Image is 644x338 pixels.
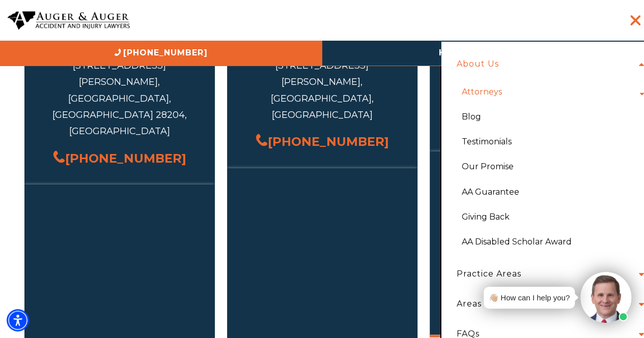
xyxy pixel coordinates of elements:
button: Menu [620,10,640,30]
a: Attorneys [454,79,510,104]
div: [STREET_ADDRESS][PERSON_NAME], [GEOGRAPHIC_DATA], [GEOGRAPHIC_DATA] 28204, [GEOGRAPHIC_DATA] [40,57,200,140]
img: Auger & Auger Accident and Injury Lawyers Logo [8,11,130,30]
div: Accessibility Menu [7,309,29,331]
a: Practice Areas [449,259,529,289]
div: [STREET_ADDRESS][PERSON_NAME], [GEOGRAPHIC_DATA], [GEOGRAPHIC_DATA] [242,57,402,124]
a: [PHONE_NUMBER] [53,147,186,169]
a: [PHONE_NUMBER] [256,131,389,152]
a: Areas We Serve [449,289,535,319]
a: About Us [449,49,507,79]
img: Intaker widget Avatar [580,272,631,323]
div: 👋🏼 How can I help you? [489,291,570,304]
